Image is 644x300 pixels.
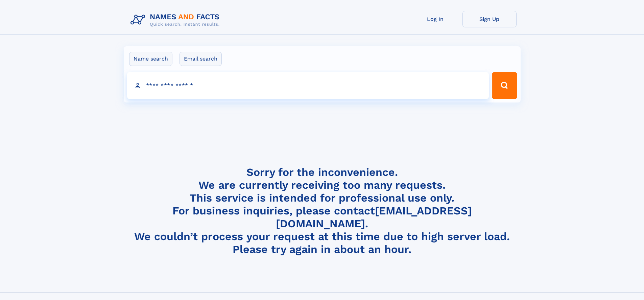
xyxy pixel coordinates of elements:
[129,52,172,66] label: Name search
[408,11,462,27] a: Log In
[276,204,472,230] a: [EMAIL_ADDRESS][DOMAIN_NAME]
[128,11,225,29] img: Logo Names and Facts
[492,72,517,99] button: Search Button
[127,72,489,99] input: search input
[128,166,517,256] h4: Sorry for the inconvenience. We are currently receiving too many requests. This service is intend...
[462,11,517,27] a: Sign Up
[180,52,222,66] label: Email search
